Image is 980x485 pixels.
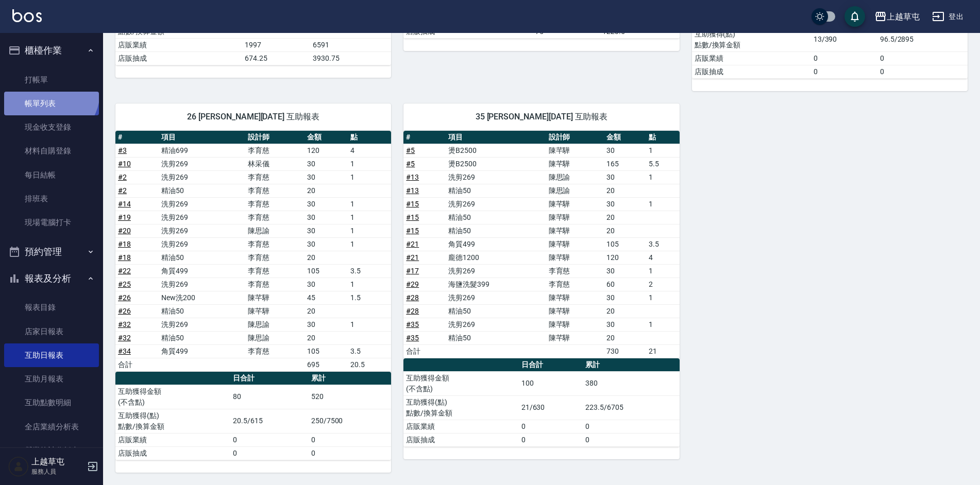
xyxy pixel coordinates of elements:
[4,439,99,462] a: 營業統計分析表
[446,251,546,264] td: 龐德1200
[230,446,309,460] td: 0
[406,240,419,248] a: #21
[446,331,546,344] td: 精油50
[406,267,419,275] a: #17
[245,331,305,344] td: 陳思諭
[403,371,518,395] td: 互助獲得金額 (不含點)
[446,197,546,211] td: 洗剪269
[4,296,99,319] a: 報表目錄
[115,51,242,65] td: 店販抽成
[159,304,245,318] td: 精油50
[519,420,583,433] td: 0
[446,131,546,144] th: 項目
[604,278,646,291] td: 60
[245,211,305,224] td: 李育慈
[305,184,348,197] td: 20
[870,6,924,27] button: 上越草屯
[242,51,310,65] td: 674.25
[604,318,646,331] td: 30
[245,184,305,197] td: 李育慈
[115,372,391,460] table: a dense table
[348,358,391,371] td: 20.5
[692,65,811,78] td: 店販抽成
[245,170,305,184] td: 李育慈
[4,265,99,292] button: 報表及分析
[159,144,245,157] td: 精油699
[887,10,920,23] div: 上越草屯
[406,200,419,208] a: #15
[159,331,245,344] td: 精油50
[348,224,391,237] td: 1
[305,278,348,291] td: 30
[546,131,604,144] th: 設計師
[546,237,604,251] td: 陳芊驊
[406,334,419,342] a: #35
[159,318,245,331] td: 洗剪269
[4,139,99,163] a: 材料自購登錄
[245,291,305,304] td: 陳芊驊
[604,144,646,157] td: 30
[646,144,680,157] td: 1
[4,238,99,265] button: 預約管理
[446,278,546,291] td: 海鹽洗髮399
[877,27,968,51] td: 96.5/2895
[159,344,245,358] td: 角質499
[646,344,680,358] td: 21
[546,170,604,184] td: 陳思諭
[4,187,99,211] a: 排班表
[646,237,680,251] td: 3.5
[305,197,348,211] td: 30
[305,304,348,318] td: 20
[604,291,646,304] td: 30
[406,213,419,221] a: #15
[546,157,604,170] td: 陳芊驊
[159,131,245,144] th: 項目
[546,197,604,211] td: 陳芊驊
[115,433,230,446] td: 店販業績
[604,197,646,211] td: 30
[128,112,379,122] span: 26 [PERSON_NAME][DATE] 互助報表
[245,224,305,237] td: 陳思諭
[159,224,245,237] td: 洗剪269
[446,211,546,224] td: 精油50
[646,251,680,264] td: 4
[230,433,309,446] td: 0
[245,278,305,291] td: 李育慈
[519,371,583,395] td: 100
[546,264,604,278] td: 李育慈
[604,264,646,278] td: 30
[159,291,245,304] td: New洗200
[446,224,546,237] td: 精油50
[403,395,518,420] td: 互助獲得(點) 點數/換算金額
[118,267,131,275] a: #22
[159,184,245,197] td: 精油50
[4,163,99,187] a: 每日結帳
[348,291,391,304] td: 1.5
[230,372,309,385] th: 日合計
[646,131,680,144] th: 點
[406,186,419,195] a: #13
[406,160,415,168] a: #5
[546,304,604,318] td: 陳芊驊
[118,173,127,181] a: #2
[811,51,877,65] td: 0
[4,211,99,234] a: 現場電腦打卡
[305,131,348,144] th: 金額
[446,237,546,251] td: 角質499
[159,264,245,278] td: 角質499
[245,318,305,331] td: 陳思諭
[811,65,877,78] td: 0
[245,344,305,358] td: 李育慈
[348,131,391,144] th: 點
[245,144,305,157] td: 李育慈
[646,264,680,278] td: 1
[245,304,305,318] td: 陳芊驊
[245,131,305,144] th: 設計師
[118,160,131,168] a: #10
[519,395,583,420] td: 21/630
[115,131,391,372] table: a dense table
[646,318,680,331] td: 1
[546,144,604,157] td: 陳芊驊
[4,415,99,439] a: 全店業績分析表
[416,112,667,122] span: 35 [PERSON_NAME][DATE] 互助報表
